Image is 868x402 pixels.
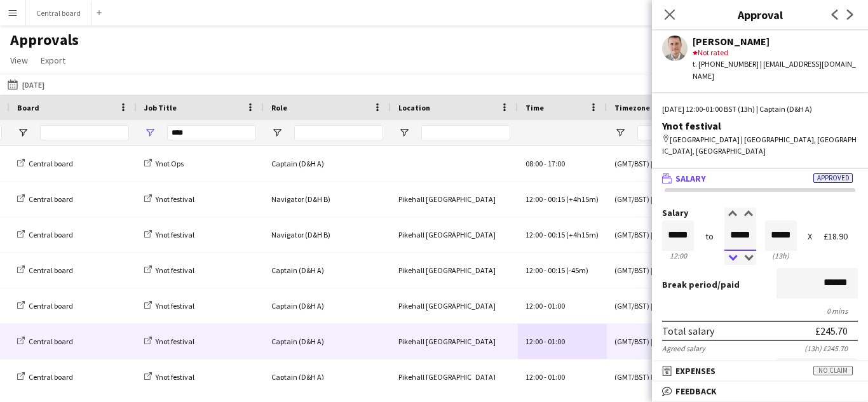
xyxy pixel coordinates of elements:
mat-expansion-panel-header: Feedback [652,382,868,401]
span: Ynot festival [156,230,194,239]
div: Agreed salary [662,344,705,353]
button: Open Filter Menu [144,127,156,138]
div: Navigator (D&H B) [264,217,391,252]
div: X [808,232,812,241]
div: [PERSON_NAME] [693,36,858,47]
span: Ynot festival [156,194,194,204]
span: Board [17,103,39,112]
span: - [544,265,546,275]
div: Navigator (D&H B) [264,182,391,217]
span: No claim [813,366,853,375]
span: Export [41,55,65,66]
button: Open Filter Menu [271,127,283,138]
span: - [544,301,546,311]
div: Pikehall [GEOGRAPHIC_DATA] [391,359,518,394]
div: 13h [765,251,797,260]
div: (GMT/BST) [GEOGRAPHIC_DATA] [607,288,753,323]
mat-expansion-panel-header: SalaryApproved [652,169,868,188]
a: Central board [17,230,73,239]
a: Central board [17,265,73,275]
span: 08:00 [526,159,543,168]
div: to [705,232,714,241]
div: Captain (D&H A) [264,146,391,181]
div: [DATE] 12:00-01:00 BST (13h) | Captain (D&H A) [662,104,858,115]
div: £245.70 [815,325,848,337]
a: Ynot festival [144,230,194,239]
div: Pikehall [GEOGRAPHIC_DATA] [391,324,518,359]
a: Ynot festival [144,301,194,311]
button: Open Filter Menu [614,127,626,138]
input: Timezone Filter Input [637,125,745,140]
div: Captain (D&H A) [264,288,391,323]
span: Role [271,103,287,112]
span: 12:00 [526,337,543,346]
label: Salary [662,208,858,218]
button: Open Filter Menu [398,127,410,138]
div: 12:00 [662,251,694,260]
div: (GMT/BST) [GEOGRAPHIC_DATA] [607,324,753,359]
div: (GMT/BST) [GEOGRAPHIC_DATA] [607,359,753,394]
span: View [10,55,28,66]
div: £18.90 [824,232,858,241]
span: Ynot festival [156,301,194,311]
div: Pikehall [GEOGRAPHIC_DATA] [391,288,518,323]
span: Expenses [675,365,715,377]
a: Ynot festival [144,194,194,204]
div: t. [PHONE_NUMBER] | [EMAIL_ADDRESS][DOMAIN_NAME] [693,58,858,81]
span: 12:00 [526,230,543,239]
button: Central board [26,1,92,25]
a: Central board [17,194,73,204]
span: Location [398,103,430,112]
a: Ynot festival [144,265,194,275]
div: (GMT/BST) [GEOGRAPHIC_DATA] [607,182,753,217]
button: Open Filter Menu [17,127,29,138]
div: Pikehall [GEOGRAPHIC_DATA] [391,253,518,288]
span: 12:00 [526,301,543,311]
span: Central board [29,265,73,275]
span: Job Title [144,103,177,112]
span: Central board [29,159,73,168]
h3: Approval [652,6,868,23]
input: Role Filter Input [294,125,383,140]
div: Pikehall [GEOGRAPHIC_DATA] [391,182,518,217]
span: - [544,159,546,168]
span: Central board [29,230,73,239]
div: 0 mins [662,306,858,316]
span: Salary [675,173,706,184]
label: /paid [662,279,740,290]
div: Captain (D&H A) [264,253,391,288]
a: Ynot Ops [144,159,184,168]
div: (13h) £245.70 [804,344,858,353]
input: Location Filter Input [421,125,510,140]
div: Not rated [693,47,858,58]
input: Job Title Filter Input [167,125,256,140]
span: Time [526,103,544,112]
a: Central board [17,159,73,168]
span: 01:00 [548,301,565,311]
a: View [5,52,33,69]
span: 00:15 [548,230,565,239]
div: (GMT/BST) [GEOGRAPHIC_DATA] [607,217,753,252]
a: Ynot festival [144,337,194,346]
a: Export [36,52,71,69]
span: 12:00 [526,265,543,275]
div: (GMT/BST) [GEOGRAPHIC_DATA] [607,146,753,181]
span: 00:15 [548,265,565,275]
div: Pikehall [GEOGRAPHIC_DATA] [391,217,518,252]
span: (+4h15m) [566,194,599,204]
div: Ynot festival [662,120,858,131]
span: 17:00 [548,159,565,168]
div: Captain (D&H A) [264,324,391,359]
a: Central board [17,301,73,311]
span: Feedback [675,385,717,397]
span: 12:00 [526,194,543,204]
span: Central board [29,194,73,204]
span: 00:15 [548,194,565,204]
span: Ynot festival [156,265,194,275]
span: Central board [29,301,73,311]
div: 01:00 [724,251,756,260]
span: Ynot Ops [156,159,184,168]
a: Central board [17,337,73,346]
mat-expansion-panel-header: ExpensesNo claim [652,361,868,380]
div: [GEOGRAPHIC_DATA] | [GEOGRAPHIC_DATA], [GEOGRAPHIC_DATA], [GEOGRAPHIC_DATA] [662,134,858,157]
